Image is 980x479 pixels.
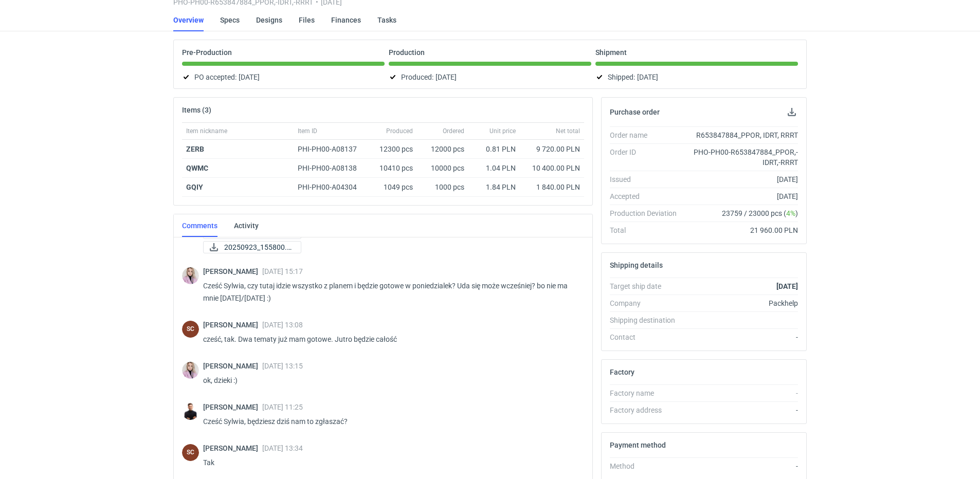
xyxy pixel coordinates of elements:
span: 20250923_155800.jpg [224,242,293,253]
div: 10000 pcs [417,159,468,178]
div: Method [610,461,685,471]
div: 10 400.00 PLN [524,163,580,173]
div: Shipping destination [610,315,685,325]
span: [DATE] 13:15 [262,362,303,370]
img: Tomasz Kubiak [182,403,199,420]
a: Finances [331,9,361,31]
span: Produced [386,127,413,135]
a: Files [299,9,315,31]
div: Factory address [610,405,685,415]
div: - [685,461,798,471]
span: 4% [786,209,795,217]
div: Sylwia Cichórz [182,321,199,338]
a: Tasks [377,9,396,31]
span: [DATE] [435,71,457,83]
div: [DATE] [685,174,798,185]
div: - [685,405,798,415]
img: Klaudia Wiśniewska [182,267,199,284]
p: Shipment [595,48,627,57]
h2: Items (3) [182,106,211,114]
span: [DATE] 15:17 [262,267,303,275]
div: [DATE] [685,191,798,201]
p: cześć, tak. Dwa tematy już mam gotowe. Jutro będzie całość [203,333,576,345]
div: Order name [610,130,685,140]
div: PO accepted: [182,71,385,83]
div: 10410 pcs [371,159,417,178]
span: [DATE] 13:08 [262,321,303,329]
div: Total [610,225,685,235]
div: Target ship date [610,281,685,291]
span: Item ID [298,127,317,135]
span: [PERSON_NAME] [203,444,262,452]
a: Overview [173,9,204,31]
div: PHI-PH00-A08137 [298,144,367,154]
a: Comments [182,214,217,237]
button: Download PO [786,106,798,118]
div: 1049 pcs [371,178,417,197]
a: 20250923_155800.jpg [203,241,301,253]
div: Shipped: [595,71,798,83]
div: Accepted [610,191,685,201]
span: [DATE] [637,71,658,83]
a: GQIY [186,183,203,191]
div: Contact [610,332,685,342]
div: PHI-PH00-A04304 [298,182,367,192]
p: Production [389,48,425,57]
span: [DATE] [239,71,260,83]
p: Cześć Sylwia, czy tutaj idzie wszystko z planem i będzie gotowe w poniedzialek? Uda się może wcze... [203,280,576,304]
span: Unit price [489,127,516,135]
div: - [685,332,798,342]
span: [DATE] 13:34 [262,444,303,452]
div: Production Deviation [610,208,685,218]
div: Sylwia Cichórz [182,444,199,461]
img: Klaudia Wiśniewska [182,362,199,379]
div: PHI-PH00-A08138 [298,163,367,173]
div: PHO-PH00-R653847884_PPOR,-IDRT,-RRRT [685,147,798,168]
div: - [685,388,798,398]
div: 12300 pcs [371,140,417,159]
figcaption: SC [182,321,199,338]
strong: [DATE] [776,282,798,290]
span: [DATE] 11:25 [262,403,303,411]
span: [PERSON_NAME] [203,321,262,329]
span: [PERSON_NAME] [203,403,262,411]
div: 1.04 PLN [473,163,516,173]
div: Company [610,298,685,308]
span: Item nickname [186,127,227,135]
a: ZERB [186,145,204,153]
div: 0.81 PLN [473,144,516,154]
a: Specs [220,9,240,31]
p: Pre-Production [182,48,232,57]
h2: Payment method [610,441,666,449]
p: ok, dzieki :) [203,374,576,386]
a: Activity [234,214,259,237]
span: 23759 / 23000 pcs ( ) [722,208,798,218]
div: 9 720.00 PLN [524,144,580,154]
a: QWMC [186,164,208,172]
span: [PERSON_NAME] [203,362,262,370]
p: Tak [203,456,576,469]
div: Issued [610,174,685,185]
div: Produced: [389,71,591,83]
div: Packhelp [685,298,798,308]
p: Cześć Sylwia, będziesz dziś nam to zgłaszać? [203,415,576,428]
div: 12000 pcs [417,140,468,159]
div: Order ID [610,147,685,168]
div: Factory name [610,388,685,398]
span: Net total [556,127,580,135]
div: 21 960.00 PLN [685,225,798,235]
h2: Shipping details [610,261,663,269]
span: [PERSON_NAME] [203,267,262,275]
div: 1000 pcs [417,178,468,197]
div: 1.84 PLN [473,182,516,192]
figcaption: SC [182,444,199,461]
h2: Factory [610,368,634,376]
span: Ordered [443,127,464,135]
div: 1 840.00 PLN [524,182,580,192]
